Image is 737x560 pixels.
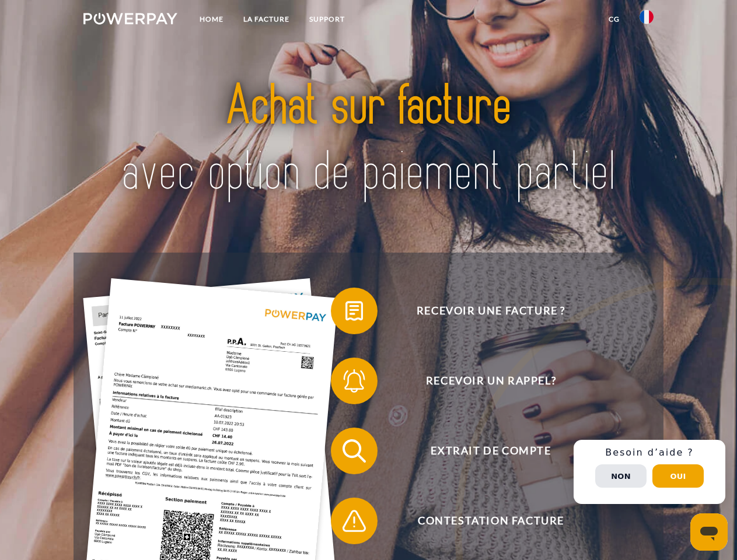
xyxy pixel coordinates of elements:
button: Recevoir une facture ? [331,288,634,334]
iframe: Bouton de lancement de la fenêtre de messagerie [690,513,728,551]
div: Schnellhilfe [574,440,725,504]
img: logo-powerpay-white.svg [83,13,177,24]
span: Contestation Facture [348,498,634,544]
img: fr [640,10,654,24]
span: Extrait de compte [348,428,634,474]
a: Support [299,9,355,30]
img: title-powerpay_fr.svg [111,56,626,223]
a: Home [190,9,233,30]
span: Recevoir une facture ? [348,288,634,334]
img: qb_search.svg [340,436,369,466]
span: Recevoir un rappel? [348,358,634,404]
button: Recevoir un rappel? [331,358,634,404]
button: Contestation Facture [331,498,634,544]
button: Non [595,464,647,488]
a: CG [599,9,630,30]
a: LA FACTURE [233,9,299,30]
img: qb_warning.svg [340,506,369,535]
h3: Besoin d’aide ? [581,447,718,459]
button: Extrait de compte [331,428,634,474]
img: qb_bell.svg [340,366,369,395]
button: Oui [652,464,704,488]
img: qb_bill.svg [340,296,369,325]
